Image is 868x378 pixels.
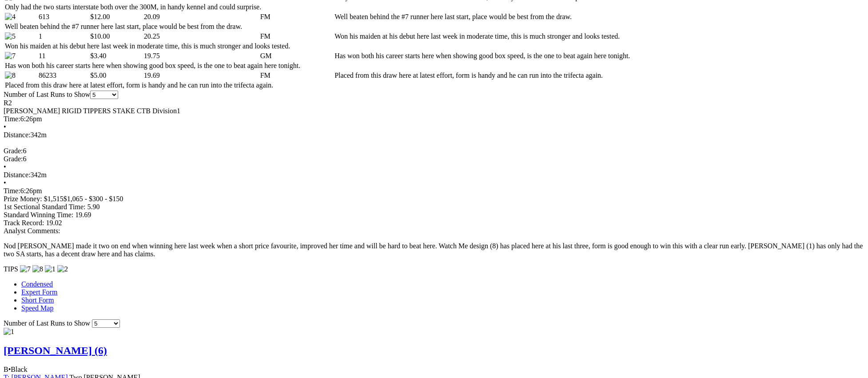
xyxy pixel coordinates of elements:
[260,52,333,60] td: GM
[90,52,106,60] span: $3.40
[5,32,16,40] img: 5
[38,52,89,60] td: 11
[57,265,68,273] img: 2
[21,288,57,296] a: Expert Form
[5,13,16,21] img: 4
[32,265,43,273] img: 8
[90,13,110,20] span: $12.00
[75,211,91,219] span: 19.69
[4,219,44,227] span: Track Record:
[5,52,16,60] img: 7
[21,296,54,304] a: Short Form
[4,319,90,327] span: Number of Last Runs to Show
[90,32,110,40] span: $10.00
[4,147,23,155] span: Grade:
[4,3,333,12] td: Only had the two starts interstate both over the 300M, in handy kennel and could surprise.
[4,155,23,163] span: Grade:
[260,32,333,41] td: FM
[334,12,663,21] td: Well beaten behind the #7 runner here last start, place would be best from the draw.
[4,131,864,139] div: 342m
[90,72,106,79] span: $5.00
[4,328,14,336] img: 1
[4,155,864,163] div: 6
[4,131,30,139] span: Distance:
[4,99,12,107] span: R2
[4,107,864,115] div: [PERSON_NAME] RIGID TIPPERS STAKE CTB Division1
[260,12,333,21] td: FM
[4,115,864,123] div: 6:26pm
[334,71,663,80] td: Placed from this draw here at latest effort, form is handy and he can run into the trifecta again.
[260,71,333,80] td: FM
[4,42,333,51] td: Won his maiden at his debut here last week in moderate time, this is much stronger and looks tested.
[4,187,20,195] span: Time:
[20,265,31,273] img: 7
[4,61,333,70] td: Has won both his career starts here when showing good box speed, is the one to beat again here to...
[46,219,62,227] span: 19.02
[21,304,53,312] a: Speed Map
[4,179,6,187] span: •
[4,187,864,195] div: 6:26pm
[4,163,6,171] span: •
[87,203,100,211] span: 5.90
[38,71,89,80] td: 86233
[45,265,56,273] img: 1
[38,32,89,41] td: 1
[5,72,16,80] img: 8
[4,171,30,179] span: Distance:
[4,81,333,90] td: Placed from this draw here at latest effort, form is handy and he can run into the trifecta again.
[64,195,123,203] span: $1,065 - $300 - $150
[143,12,259,21] td: 20.09
[143,52,259,60] td: 19.75
[4,211,73,219] span: Standard Winning Time:
[4,91,864,99] div: Number of Last Runs to Show
[4,115,20,123] span: Time:
[38,12,89,21] td: 613
[4,366,28,373] span: B Black
[4,195,864,203] div: Prize Money: $1,515
[4,265,18,273] span: TIPS
[4,203,85,211] span: 1st Sectional Standard Time:
[334,32,663,41] td: Won his maiden at his debut here last week in moderate time, this is much stronger and looks tested.
[4,242,864,258] p: Nod [PERSON_NAME] made it two on end when winning here last week when a short price favourite, im...
[143,71,259,80] td: 19.69
[8,366,11,373] span: •
[4,171,864,179] div: 342m
[4,22,333,31] td: Well beaten behind the #7 runner here last start, place would be best from the draw.
[4,345,107,356] a: [PERSON_NAME] (6)
[4,227,60,235] span: Analyst Comments:
[21,280,53,288] a: Condensed
[4,123,6,131] span: •
[334,52,663,60] td: Has won both his career starts here when showing good box speed, is the one to beat again here to...
[4,147,864,155] div: 6
[143,32,259,41] td: 20.25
